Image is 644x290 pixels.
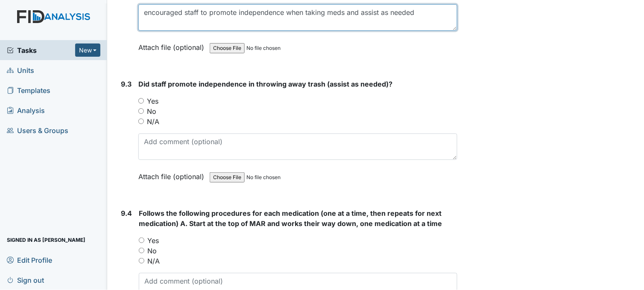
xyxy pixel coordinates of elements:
input: N/A [138,119,144,124]
label: N/A [147,256,160,266]
span: Sign out [7,273,44,287]
label: No [147,246,157,256]
span: Users & Groups [7,124,68,137]
input: No [138,108,144,114]
label: Attach file (optional) [138,167,208,182]
span: Templates [7,84,50,97]
label: No [147,106,156,116]
span: Did staff promote independence in throwing away trash (assist as needed)? [138,80,392,88]
span: Analysis [7,104,45,117]
input: No [139,248,144,253]
input: Yes [139,238,144,243]
input: N/A [139,258,144,264]
input: Yes [138,98,144,104]
span: Follows the following procedures for each medication (one at a time, then repeats for next medica... [139,209,442,228]
a: Tasks [7,45,75,55]
label: N/A [147,116,159,127]
label: Attach file (optional) [138,38,208,52]
span: Signed in as [PERSON_NAME] [7,233,85,246]
button: New [75,43,101,57]
label: 9.3 [121,79,132,89]
label: Yes [147,235,159,246]
label: Yes [147,96,158,106]
span: Edit Profile [7,253,52,267]
span: Units [7,64,34,77]
label: 9.4 [121,208,132,218]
